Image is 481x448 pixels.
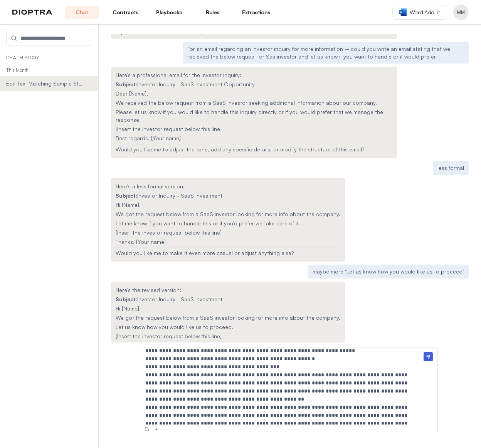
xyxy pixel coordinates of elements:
[116,342,340,349] p: Thanks, [Your name]
[6,80,84,87] span: Edit Text Matching Sample Style
[144,426,150,432] img: New Conversation
[424,352,433,361] img: Send
[116,146,392,153] p: Would you like me to adjust the tone, add any specific details, or modify the structure of this e...
[437,164,464,172] p: less formal
[116,286,340,294] p: Here's the revised version:
[116,125,392,133] p: [Insert the investor request below this line]
[116,210,340,218] p: We got the request below from a SaaS investor looking for more info about the company.
[108,6,143,19] a: Contracts
[116,201,340,209] p: Hi [Name],
[187,45,464,60] p: For an email regarding an investor inquiry for more information -- could you write an email stati...
[239,6,273,19] a: Extractions
[116,296,137,302] strong: Subject:
[143,425,151,433] button: New Conversation
[116,90,392,97] p: Dear [Name],
[152,425,160,433] button: Add Files
[116,220,340,227] p: Let me know if you want to handle this or if you'd prefer we take care of it.
[116,229,340,237] p: [Insert the investor request below this line]
[116,81,392,88] p: Investor Inquiry - SaaS Investment Opportunity
[116,71,392,79] p: Here's a professional email for the investor inquiry:
[65,6,99,19] a: Chat
[12,10,52,15] img: logo
[153,426,159,432] img: Add Files
[6,55,92,61] p: Chat History
[116,238,340,246] p: Thanks, [Your name]
[116,314,340,322] p: We got the request below from a SaaS investor looking for more info about the company.
[116,183,340,190] p: Here's a less formal version:
[116,332,340,340] p: [Insert the investor request below this line]
[116,99,392,107] p: We received the below request from a SaaS investor seeking additional information about our company.
[453,5,469,20] button: Profile menu
[116,192,137,199] strong: Subject:
[116,323,340,331] p: Let us know how you would like us to proceed.
[116,192,340,200] p: Investor Inquiry - SaaS Investment
[410,8,441,16] span: Word Add-in
[399,8,407,16] img: word
[116,134,392,142] p: Best regards, [Your name]
[116,249,340,257] p: Would you like me to make it even more casual or adjust anything else?
[313,268,464,275] p: maybe more "Let us know how you would like us to proceed"
[195,6,230,19] a: Rules
[116,295,340,303] p: Investor Inquiry - SaaS Investment
[152,6,186,19] a: Playbooks
[116,305,340,312] p: Hi [Name],
[392,5,447,20] a: Word Add-in
[116,81,137,87] strong: Subject:
[116,108,392,124] p: Please let us know if you would like to handle this inquiry directly or if you would prefer that ...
